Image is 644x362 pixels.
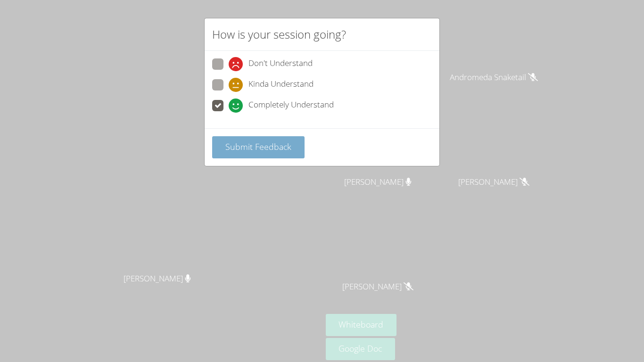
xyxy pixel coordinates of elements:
span: Kinda Understand [248,78,314,92]
h2: How is your session going? [212,26,346,43]
span: Don't Understand [248,57,313,71]
span: Submit Feedback [225,141,291,152]
button: Submit Feedback [212,136,305,158]
span: Completely Understand [248,99,334,113]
